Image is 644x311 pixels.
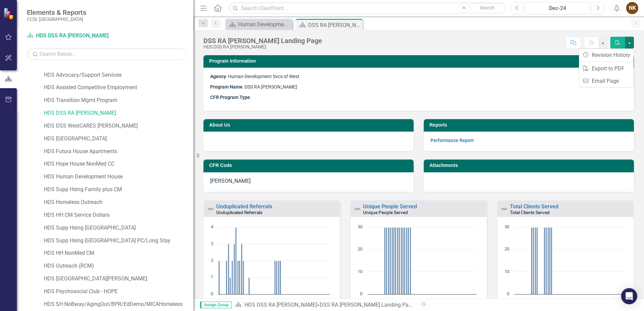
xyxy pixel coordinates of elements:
[237,261,239,295] path: Nov-21, 2. Actual.
[386,228,387,295] path: Nov-21, 30. Actual.
[203,44,322,49] div: HDS DSS RA [PERSON_NAME]
[227,20,291,29] a: Human Development Svcs of [GEOGRAPHIC_DATA] Page
[44,173,193,181] a: HDS Human Development House
[399,228,400,295] path: Jun-22, 30. Actual.
[531,228,533,295] path: Oct-21, 30. Actual.
[507,290,509,297] text: 0
[505,223,509,230] text: 30
[280,261,281,295] path: Oct-23, 2. Actual.
[234,244,235,295] path: Sep-21, 3. Actual.
[525,2,590,14] button: Dec-24
[211,290,213,297] text: 0
[206,205,215,213] img: Not Defined
[210,84,243,90] strong: Program Name
[44,262,193,270] a: HDS Outreach (RCM)
[44,224,193,232] a: HDS Supp Hsing [GEOGRAPHIC_DATA]
[235,228,237,295] path: Oct-21, 4. Actual.
[44,97,193,104] a: HDS Transition Mgmt Program
[480,5,494,10] span: Search
[528,4,587,12] div: Dec-24
[44,84,193,92] a: HDS Assisted Competitive Employment
[393,228,395,295] path: Mar-22, 30. Actual.
[44,288,193,296] a: HDS Psychosocial Club - HOPE
[388,228,389,295] path: Dec-21, 30. Actual.
[27,32,111,40] a: HDS DSS RA [PERSON_NAME]
[505,246,509,252] text: 20
[230,278,231,295] path: Jul-21, 1. Actual.
[44,122,193,130] a: HDS DSS WestCARES [PERSON_NAME]
[500,205,508,213] img: Not Defined
[226,261,227,295] path: May-21, 2. Actual.
[308,21,361,29] div: DSS RA [PERSON_NAME] Landing Page
[44,301,193,308] a: HDS SH NoBway/AgingOut/BPR/EdDemo/MICAHomeless
[276,261,278,295] path: Aug-23, 2. Actual.
[210,74,299,79] span: : Human Development Svcs of West
[44,237,193,245] a: HDS Supp Hsing [GEOGRAPHIC_DATA] PC/Long Stay
[239,261,240,295] path: Dec-21, 2. Actual.
[275,261,276,295] path: Jul-23, 2. Actual.
[390,228,391,295] path: Jan-22, 30. Actual.
[406,228,408,295] path: Oct-22, 30. Actual.
[471,3,504,13] button: Search
[360,290,362,297] text: 0
[200,302,232,308] span: Assign Group
[44,199,193,206] a: HDS Homeless Outreach
[249,278,250,295] path: May-22, 1. Actual.
[216,210,262,215] small: Unduplicated Referrals
[210,84,297,90] span: : DSS RA [PERSON_NAME]
[397,228,398,295] path: May-22, 30. Actual.
[211,223,214,230] text: 4
[579,75,634,87] a: Email Page
[44,186,193,194] a: HDS Supp Hsing Family plus CM
[219,261,220,295] path: Jan-21, 2. Actual.
[243,261,244,295] path: Feb-22, 2. Actual.
[210,178,251,184] span: [PERSON_NAME]
[358,223,362,230] text: 30
[579,49,634,61] a: Revision History
[211,274,213,280] text: 1
[210,95,251,100] span: :
[579,62,634,75] a: Export to PDF
[358,268,362,274] text: 10
[232,261,233,295] path: Aug-21, 2. Actual.
[549,228,551,295] path: Aug-22, 30. Actual.
[430,138,474,143] a: Performance Report
[404,228,406,295] path: Sep-22, 30. Actual.
[395,228,396,295] path: Apr-22, 30. Actual.
[537,228,538,295] path: Jan-22, 30. Actual.
[235,301,414,309] div: »
[27,16,86,22] small: CCSI: [GEOGRAPHIC_DATA]
[546,228,547,295] path: Jun-22, 30. Actual.
[363,210,408,215] small: Unique People Served
[245,302,317,308] a: HDS DSS RA [PERSON_NAME]
[358,246,362,252] text: 20
[535,228,536,295] path: Dec-21, 30. Actual.
[209,59,631,64] h3: Program Information
[621,288,637,304] div: Open Intercom Messenger
[429,163,631,168] h3: Attachments
[363,203,417,210] a: Unique People Served
[44,148,193,155] a: HDS Futura House Apartments
[44,275,193,283] a: HDS [GEOGRAPHIC_DATA][PERSON_NAME]
[229,2,506,14] input: Search ClearPoint...
[44,160,193,168] a: HDS Hope House NonMed CC
[238,20,291,29] div: Human Development Svcs of [GEOGRAPHIC_DATA] Page
[216,203,272,210] a: Unduplicated Referrals
[278,261,280,295] path: Sep-23, 2. Actual.
[510,210,550,215] small: Total Clients Served
[505,268,509,274] text: 10
[27,8,86,16] span: Elements & Reports
[544,228,545,295] path: May-22, 30. Actual.
[27,48,187,60] input: Search Below...
[211,257,213,263] text: 2
[320,302,414,308] div: DSS RA [PERSON_NAME] Landing Page
[203,37,322,44] div: DSS RA [PERSON_NAME] Landing Page
[401,228,402,295] path: Jul-22, 30. Actual.
[44,249,193,257] a: HDS HH NonMed CM
[626,2,638,14] div: NK
[551,228,552,295] path: Sep-22, 30. Actual.
[429,123,631,128] h3: Reports
[402,228,404,295] path: Aug-22, 30. Actual.
[533,228,534,295] path: Nov-21, 30. Actual.
[548,228,549,295] path: Jul-22, 30. Actual.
